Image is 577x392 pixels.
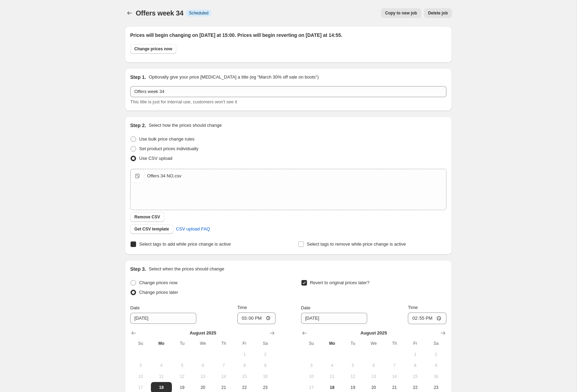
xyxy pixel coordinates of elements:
span: 16 [258,374,273,379]
span: Use bulk price change rules [139,136,194,142]
button: Friday August 8 2025 [234,360,255,371]
span: 8 [408,363,423,368]
button: Monday August 11 2025 [322,371,342,382]
p: Select how the prices should change [149,122,222,129]
button: Thursday August 14 2025 [213,371,234,382]
span: 3 [304,363,319,368]
button: Monday August 11 2025 [151,371,172,382]
span: 5 [345,363,360,368]
button: Show previous month, July 2025 [129,328,138,338]
span: 4 [154,363,169,368]
span: Change prices now [139,280,177,285]
span: 18 [154,385,169,390]
button: Wednesday August 13 2025 [363,371,384,382]
span: 4 [324,363,340,368]
th: Monday [322,338,342,349]
button: Saturday August 16 2025 [426,371,446,382]
button: Tuesday August 12 2025 [342,371,363,382]
span: 21 [216,385,231,390]
span: Date [301,305,310,310]
span: Time [408,305,418,310]
button: Saturday August 2 2025 [255,349,276,360]
p: Optionally give your price [MEDICAL_DATA] a title (eg "March 30% off sale on boots") [149,74,319,81]
th: Saturday [426,338,446,349]
th: Friday [234,338,255,349]
button: Sunday August 3 2025 [301,360,322,371]
span: 15 [408,374,423,379]
button: Get CSV template [130,224,173,234]
span: 1 [237,352,252,357]
span: Change prices later [139,290,178,295]
span: Delete job [428,10,448,16]
span: Remove CSV [134,214,160,220]
button: Friday August 15 2025 [234,371,255,382]
span: Th [387,341,402,346]
th: Sunday [130,338,151,349]
button: Monday August 4 2025 [151,360,172,371]
button: Wednesday August 6 2025 [193,360,213,371]
span: 9 [258,363,273,368]
span: Fr [237,341,252,346]
button: Saturday August 16 2025 [255,371,276,382]
button: Sunday August 3 2025 [130,360,151,371]
span: CSV upload FAQ [176,226,210,233]
span: 22 [408,385,423,390]
th: Thursday [213,338,234,349]
button: Tuesday August 5 2025 [342,360,363,371]
th: Friday [405,338,425,349]
span: 1 [408,352,423,357]
span: 15 [237,374,252,379]
button: Show next month, September 2025 [267,328,277,338]
span: 11 [154,374,169,379]
span: 11 [324,374,340,379]
input: 30% off holiday sale [130,86,446,97]
span: 13 [195,374,210,379]
th: Tuesday [172,338,193,349]
span: 17 [133,385,148,390]
span: Tu [345,341,360,346]
span: 2 [258,352,273,357]
button: Remove CSV [130,212,164,222]
span: Tu [175,341,190,346]
span: Copy to new job [385,10,417,16]
span: Date [130,305,140,310]
button: Wednesday August 6 2025 [363,360,384,371]
span: 19 [175,385,190,390]
button: Sunday August 10 2025 [301,371,322,382]
h2: Step 3. [130,266,146,272]
span: Su [304,341,319,346]
button: Copy to new job [381,8,421,18]
th: Tuesday [342,338,363,349]
span: 17 [304,385,319,390]
span: Su [133,341,148,346]
a: CSV upload FAQ [172,224,214,235]
button: Friday August 1 2025 [234,349,255,360]
span: 9 [429,363,444,368]
span: 21 [387,385,402,390]
span: 13 [366,374,381,379]
span: This title is just for internal use, customers won't see it [130,99,237,104]
span: 10 [304,374,319,379]
span: 14 [216,374,231,379]
button: Wednesday August 13 2025 [193,371,213,382]
span: 20 [366,385,381,390]
span: Change prices now [134,46,172,52]
span: 6 [366,363,381,368]
button: Show previous month, July 2025 [300,328,309,338]
button: Price change jobs [125,8,134,18]
input: 8/18/2025 [130,313,196,324]
span: 23 [258,385,273,390]
button: Delete job [424,8,452,18]
span: 18 [324,385,340,390]
div: Offers 34 NO.csv [147,173,181,179]
th: Saturday [255,338,276,349]
span: 16 [429,374,444,379]
input: 12:00 [408,312,446,324]
span: 12 [345,374,360,379]
th: Wednesday [363,338,384,349]
h2: Prices will begin changing on [DATE] at 15:00. Prices will begin reverting on [DATE] at 14:55. [130,32,446,39]
span: Use CSV upload [139,156,172,161]
span: Select tags to remove while price change is active [307,241,406,247]
button: Saturday August 9 2025 [255,360,276,371]
span: 23 [429,385,444,390]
